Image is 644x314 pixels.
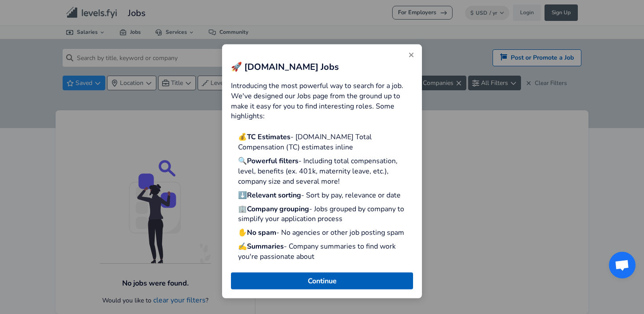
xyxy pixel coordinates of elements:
strong: Company grouping [247,204,309,213]
strong: Summaries [247,242,284,251]
p: 💰 - [DOMAIN_NAME] Total Compensation (TC) estimates inline [238,132,413,153]
p: ✍️ - Company summaries to find work you're passionate about [238,242,413,262]
p: ✋ - No agencies or other job posting spam [238,228,413,238]
p: ⬇️ - Sort by pay, relevance or date [238,190,413,200]
button: Close [231,272,413,289]
button: Close [404,48,418,63]
h2: 🚀 [DOMAIN_NAME] Jobs [231,60,413,73]
strong: TC Estimates [247,132,290,142]
p: 🏢 - Jobs grouped by company to simplify your application process [238,204,413,224]
strong: Relevant sorting [247,190,301,200]
p: 🔍 - Including total compensation, level, benefits (ex. 401k, maternity leave, etc.), company size... [238,156,413,187]
strong: Powerful filters [247,156,298,166]
strong: No spam [247,228,276,238]
p: Introducing the most powerful way to search for a job. We've designed our Jobs page from the grou... [231,81,413,121]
